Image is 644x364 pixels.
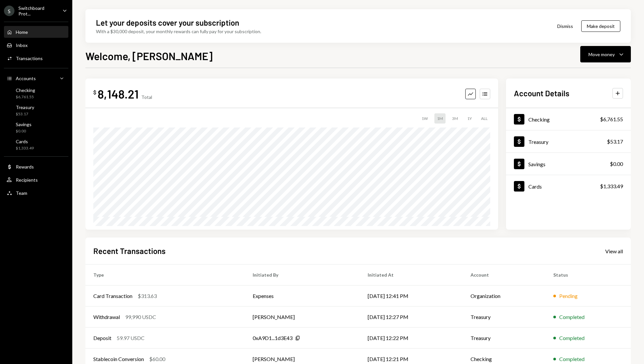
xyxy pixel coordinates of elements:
td: [DATE] 12:27 PM [360,307,462,328]
div: Home [16,29,28,35]
div: $60.00 [149,355,165,363]
div: $53.17 [16,111,34,117]
th: Type [85,264,245,285]
div: Team [16,190,27,196]
button: Dismiss [549,18,581,34]
div: Pending [559,292,578,300]
div: $53.17 [607,138,623,146]
div: Checking [528,116,550,123]
td: Expenses [245,285,360,307]
td: Treasury [463,307,545,328]
a: Accounts [4,72,68,84]
div: Completed [559,313,585,321]
a: Cards$1,333.49 [506,175,631,197]
div: Switchboard Prot... [18,5,57,16]
div: Cards [16,139,34,144]
div: Treasury [528,139,548,145]
a: Transactions [4,52,68,64]
div: 1Y [465,113,474,124]
a: Recipients [4,174,68,186]
div: Completed [559,355,585,363]
div: With a $30,000 deposit, your monthly rewards can fully pay for your subscription. [96,28,261,35]
div: $6,761.55 [600,115,623,123]
div: 99,990 USDC [125,313,156,321]
div: Inbox [16,42,28,48]
td: [DATE] 12:41 PM [360,285,462,307]
a: Savings$0.00 [4,120,68,135]
a: Treasury$53.17 [4,102,68,118]
a: Rewards [4,161,68,172]
div: $1,333.49 [600,182,623,190]
div: 8,148.21 [98,86,139,101]
div: Accounts [16,76,36,81]
div: Recipients [16,177,38,183]
th: Status [545,264,631,285]
td: [PERSON_NAME] [245,307,360,328]
td: [DATE] 12:22 PM [360,328,462,349]
div: 1W [419,113,430,124]
a: Treasury$53.17 [506,130,631,152]
div: ALL [478,113,490,124]
div: $1,333.49 [16,146,34,151]
div: Stablecoin Conversion [93,355,144,363]
button: Move money [580,46,631,62]
div: 59.97 USDC [117,334,145,342]
h2: Account Details [514,88,569,99]
div: 1M [434,113,446,124]
div: Savings [528,161,545,167]
th: Account [463,264,545,285]
a: Inbox [4,39,68,51]
th: Initiated By [245,264,360,285]
a: Checking$6,761.55 [4,85,68,101]
div: Withdrawal [93,313,120,321]
div: Cards [528,183,542,190]
div: Deposit [93,334,111,342]
div: $0.00 [16,128,32,134]
div: $ [93,89,96,96]
div: 3M [449,113,461,124]
div: Let your deposits cover your subscription [96,17,239,28]
a: Savings$0.00 [506,153,631,175]
div: Rewards [16,164,34,170]
div: Total [141,94,152,100]
h1: Welcome, [PERSON_NAME] [85,49,213,62]
td: Treasury [463,328,545,349]
h2: Recent Transactions [93,245,166,256]
a: View all [605,247,623,255]
td: Organization [463,285,545,307]
div: Savings [16,122,32,127]
div: S [4,6,14,16]
div: Checking [16,87,35,93]
div: $313.63 [138,292,157,300]
a: Home [4,26,68,38]
a: Cards$1,333.49 [4,137,68,152]
a: Team [4,187,68,199]
div: 0xA9D1...1d3E43 [253,334,292,342]
div: View all [605,248,623,255]
a: Checking$6,761.55 [506,108,631,130]
div: $0.00 [610,160,623,168]
div: Transactions [16,56,43,61]
th: Initiated At [360,264,462,285]
div: Completed [559,334,585,342]
div: Treasury [16,104,34,110]
div: $6,761.55 [16,94,35,100]
div: Move money [588,51,615,58]
button: Make deposit [581,20,620,32]
div: Card Transaction [93,292,132,300]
